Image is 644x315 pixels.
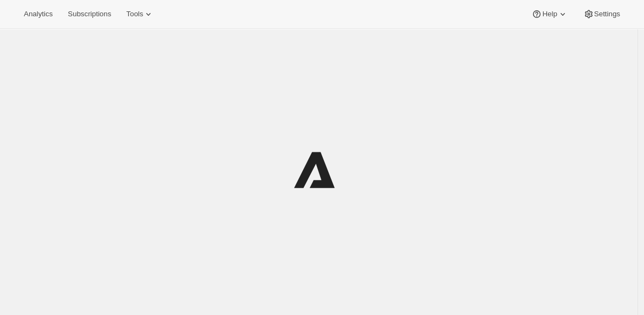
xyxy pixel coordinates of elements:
span: Analytics [24,10,53,18]
button: Analytics [17,7,59,22]
span: Settings [594,10,620,18]
button: Help [525,7,574,22]
span: Tools [126,10,143,18]
button: Subscriptions [61,7,118,22]
span: Help [542,10,557,18]
button: Settings [577,7,627,22]
button: Tools [120,7,160,22]
span: Subscriptions [68,10,111,18]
